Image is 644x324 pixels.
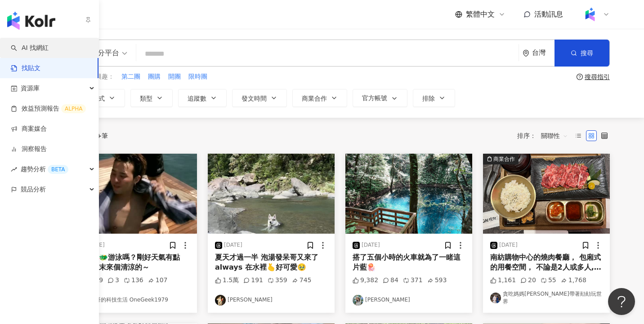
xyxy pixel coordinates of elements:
[241,95,267,102] span: 發文時間
[243,276,263,285] div: 191
[7,12,55,30] img: logo
[215,295,327,306] a: KOL Avatar[PERSON_NAME]
[353,295,363,306] img: KOL Avatar
[466,9,495,19] span: 繁體中文
[577,74,583,80] span: question-circle
[608,288,635,315] iframe: Help Scout Beacon - Open
[140,95,152,102] span: 類型
[499,241,518,249] div: [DATE]
[268,276,287,285] div: 359
[493,155,515,164] div: 商業合作
[581,6,599,23] img: Kolr%20app%20icon%20%281%29.png
[188,95,206,102] span: 追蹤數
[77,295,190,306] a: KOL Avatar壹哥的科技生活 OneGeek1979
[555,40,609,67] button: 搜尋
[208,154,335,234] img: post-image
[483,154,610,234] div: post-image商業合作
[148,72,161,82] button: 團購
[121,72,141,82] button: 第二團
[523,50,529,57] span: environment
[70,154,197,234] img: post-image
[483,154,610,234] img: post-image
[383,276,398,285] div: 84
[403,276,423,285] div: 371
[422,95,435,102] span: 排除
[541,276,556,285] div: 55
[11,104,86,113] a: 效益預測報告ALPHA
[490,293,501,303] img: KOL Avatar
[490,276,516,285] div: 1,161
[11,64,40,73] a: 找貼文
[353,89,407,107] button: 官方帳號
[130,89,173,107] button: 類型
[224,241,242,249] div: [DATE]
[362,241,380,249] div: [DATE]
[232,89,287,107] button: 發文時間
[148,72,161,81] span: 團購
[517,129,573,143] div: 排序：
[362,94,387,102] span: 官方帳號
[11,44,49,53] a: searchAI 找網紅
[11,124,47,133] a: 商案媒合
[532,49,555,57] div: 台灣
[21,78,40,98] span: 資源庫
[292,276,312,285] div: 745
[48,165,68,174] div: BETA
[11,166,17,173] span: rise
[188,72,207,81] span: 限時團
[188,72,208,82] button: 限時團
[427,276,447,285] div: 593
[168,72,181,81] span: 開團
[581,49,593,57] span: 搜尋
[534,10,563,18] span: 活動訊息
[215,295,226,306] img: KOL Avatar
[302,95,327,102] span: 商業合作
[353,295,465,306] a: KOL Avatar[PERSON_NAME]
[215,253,327,273] div: 夏天才過一半 泡湯發呆哥又來了 always 在水裡🫰好可愛🥹
[292,89,347,107] button: 商業合作
[11,145,47,154] a: 洞察報告
[345,154,472,234] img: post-image
[353,276,378,285] div: 9,382
[21,179,46,200] span: 競品分析
[413,89,455,107] button: 排除
[77,253,190,273] div: 看過龍🐲游泳嗎？剛好天氣有點熱，週末來個清涼的～
[168,72,181,82] button: 開團
[215,276,239,285] div: 1.5萬
[520,276,536,285] div: 20
[178,89,227,107] button: 追蹤數
[124,276,143,285] div: 136
[561,276,586,285] div: 1,768
[490,253,603,273] div: 南紡購物中心的燒肉餐廳， 包廂式的用餐空間， 不論是2人或多人,都可以自在的吃燒肉，套餐式的供應方式，白飯、味噌湯及燒肉之魂還可以免費續喔！ #台南美食 #台南燒肉 #南紡餐廳 #南紡美食 #南...
[21,159,68,179] span: 趨勢分析
[148,276,168,285] div: 107
[121,72,140,81] span: 第二團
[107,276,119,285] div: 3
[585,73,610,80] div: 搜尋指引
[490,290,603,306] a: KOL Avatar貪吃媽媽[PERSON_NAME]帶著勛勛玩世界
[541,129,568,143] span: 關聯性
[353,253,465,273] div: 搭了五個小時的火車就為了一睹這片藍🪼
